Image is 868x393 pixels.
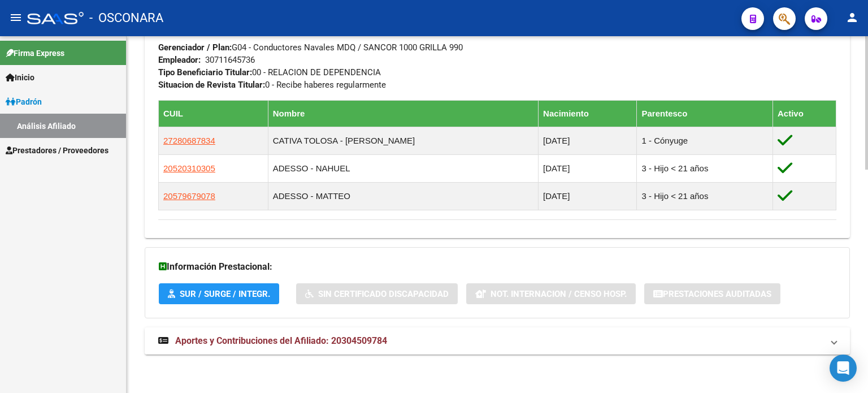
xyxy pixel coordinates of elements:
[773,100,836,127] th: Activo
[6,96,42,108] span: Padrón
[845,11,859,24] mat-icon: person
[268,127,538,154] td: CATIVA TOLOSA - [PERSON_NAME]
[268,154,538,182] td: ADESSO - NAHUEL
[175,335,387,346] span: Aportes y Contribuciones del Afiliado: 20304509784
[158,42,463,53] span: G04 - Conductores Navales MDQ / SANCOR 1000 GRILLA 990
[158,80,265,90] strong: Situacion de Revista Titular:
[6,144,108,157] span: Prestadores / Proveedores
[158,67,252,77] strong: Tipo Beneficiario Titular:
[644,283,780,304] button: Prestaciones Auditadas
[163,163,215,173] span: 20520310305
[159,283,279,304] button: SUR / SURGE / INTEGR.
[6,47,64,59] span: Firma Express
[491,289,627,299] span: Not. Internacion / Censo Hosp.
[268,182,538,210] td: ADESSO - MATTEO
[9,11,23,24] mat-icon: menu
[637,100,773,127] th: Parentesco
[539,100,637,127] th: Nacimiento
[158,42,232,53] strong: Gerenciador / Plan:
[539,154,637,182] td: [DATE]
[145,327,850,355] mat-expansion-panel-header: Aportes y Contribuciones del Afiliado: 20304509784
[6,71,34,84] span: Inicio
[163,136,215,145] span: 27280687834
[205,54,255,66] div: 30711645736
[89,6,163,31] span: - OSCONARA
[637,182,773,210] td: 3 - Hijo < 21 años
[539,182,637,210] td: [DATE]
[637,154,773,182] td: 3 - Hijo < 21 años
[663,289,771,299] span: Prestaciones Auditadas
[158,55,201,65] strong: Empleador:
[539,127,637,154] td: [DATE]
[158,67,381,77] span: 00 - RELACION DE DEPENDENCIA
[180,289,270,299] span: SUR / SURGE / INTEGR.
[296,283,458,304] button: Sin Certificado Discapacidad
[159,100,268,127] th: CUIL
[466,283,636,304] button: Not. Internacion / Censo Hosp.
[158,80,386,90] span: 0 - Recibe haberes regularmente
[159,259,836,275] h3: Información Prestacional:
[163,191,215,201] span: 20579679078
[268,100,538,127] th: Nombre
[830,355,857,382] div: Open Intercom Messenger
[318,289,449,299] span: Sin Certificado Discapacidad
[637,127,773,154] td: 1 - Cónyuge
